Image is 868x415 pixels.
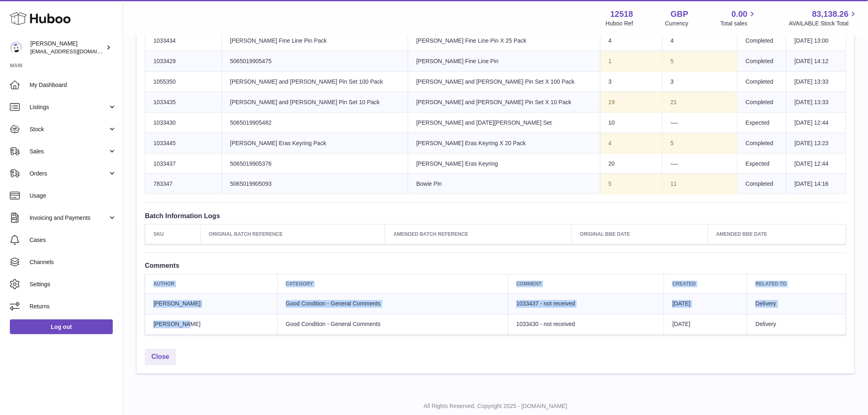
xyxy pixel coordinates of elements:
[153,301,201,307] span: [PERSON_NAME]
[572,225,708,244] th: Original BBE Date
[600,31,662,51] td: 4
[30,303,116,310] span: Returns
[786,92,846,112] td: [DATE] 13:33
[30,148,108,155] span: Sales
[222,174,408,194] td: 5065019905093
[662,153,737,174] td: -—
[600,133,662,153] td: 4
[30,48,121,55] span: [EMAIL_ADDRESS][DOMAIN_NAME]
[222,112,408,133] td: 5065019905482
[672,301,690,307] span: [DATE]
[600,153,662,174] td: 20
[720,20,757,27] span: Total sales
[786,133,846,153] td: [DATE] 13:23
[201,225,385,244] th: Original Batch Reference
[30,258,116,266] span: Channels
[145,92,222,112] td: 1033435
[30,125,108,133] span: Stock
[145,274,278,294] th: Author
[30,81,116,89] span: My Dashboard
[662,92,737,112] td: 21
[737,71,786,92] td: Completed
[222,71,408,92] td: [PERSON_NAME] and [PERSON_NAME] Pin Set 100 Pack
[737,112,786,133] td: Expected
[30,170,108,178] span: Orders
[130,403,861,410] p: All Rights Reserved. Copyright 2025 - [DOMAIN_NAME]
[708,225,846,244] th: Amended BBE Date
[662,71,737,92] td: 3
[665,20,689,27] div: Currency
[30,214,108,222] span: Invoicing and Payments
[747,274,846,294] th: Related to
[153,321,201,328] span: [PERSON_NAME]
[286,301,381,307] span: Good Condition - General Comments
[789,9,858,27] a: 83,138.26 AVAILABLE Stock Total
[756,301,777,307] span: Delivery
[756,321,777,328] span: Delivery
[408,92,600,112] td: [PERSON_NAME] and [PERSON_NAME] Pin Set X 10 Pack
[737,31,786,51] td: Completed
[222,153,408,174] td: 5065019905376
[516,321,575,328] span: 1033430 - not received
[737,153,786,174] td: Expected
[662,112,737,133] td: -—
[516,301,575,307] span: 1033437 - not received
[10,319,113,334] a: Log out
[606,20,633,27] div: Huboo Ref
[662,174,737,194] td: 11
[812,9,849,20] span: 83,138.26
[145,349,176,366] a: Close
[672,321,690,328] span: [DATE]
[786,51,846,72] td: [DATE] 14:12
[508,274,664,294] th: Comment
[408,51,600,72] td: [PERSON_NAME] Fine Line Pin
[408,71,600,92] td: [PERSON_NAME] and [PERSON_NAME] Pin Set X 100 Pack
[145,112,222,133] td: 1033430
[786,174,846,194] td: [DATE] 14:16
[664,274,747,294] th: Created
[662,133,737,153] td: 5
[30,192,116,200] span: Usage
[786,153,846,174] td: [DATE] 12:44
[408,153,600,174] td: [PERSON_NAME] Eras Keyring
[30,103,108,111] span: Listings
[662,31,737,51] td: 4
[786,112,846,133] td: [DATE] 12:44
[385,225,572,244] th: Amended Batch Reference
[145,153,222,174] td: 1033437
[145,225,201,244] th: SKU
[222,92,408,112] td: [PERSON_NAME] and [PERSON_NAME] Pin Set 10 Pack
[600,51,662,72] td: 1
[408,112,600,133] td: [PERSON_NAME] and [DATE][PERSON_NAME] Set
[737,51,786,72] td: Completed
[671,9,688,20] strong: GBP
[600,112,662,133] td: 10
[662,51,737,72] td: 5
[786,31,846,51] td: [DATE] 13:00
[145,174,222,194] td: 783347
[408,174,600,194] td: Bowie Pin
[600,92,662,112] td: 19
[600,174,662,194] td: 5
[789,20,858,27] span: AVAILABLE Stock Total
[732,9,748,20] span: 0.00
[786,71,846,92] td: [DATE] 13:33
[145,51,222,72] td: 1033429
[720,9,757,27] a: 0.00 Total sales
[610,9,633,20] strong: 12518
[145,133,222,153] td: 1033445
[30,40,104,55] div: [PERSON_NAME]
[737,92,786,112] td: Completed
[286,321,381,328] span: Good Condition - General Comments
[408,133,600,153] td: [PERSON_NAME] Eras Keyring X 20 Pack
[222,31,408,51] td: [PERSON_NAME] Fine Line Pin Pack
[222,51,408,72] td: 5065019905475
[600,71,662,92] td: 3
[145,31,222,51] td: 1033434
[277,274,508,294] th: Category
[30,280,116,288] span: Settings
[737,133,786,153] td: Completed
[145,211,846,220] h3: Batch Information Logs
[737,174,786,194] td: Completed
[408,31,600,51] td: [PERSON_NAME] Fine Line Pin X 25 Pack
